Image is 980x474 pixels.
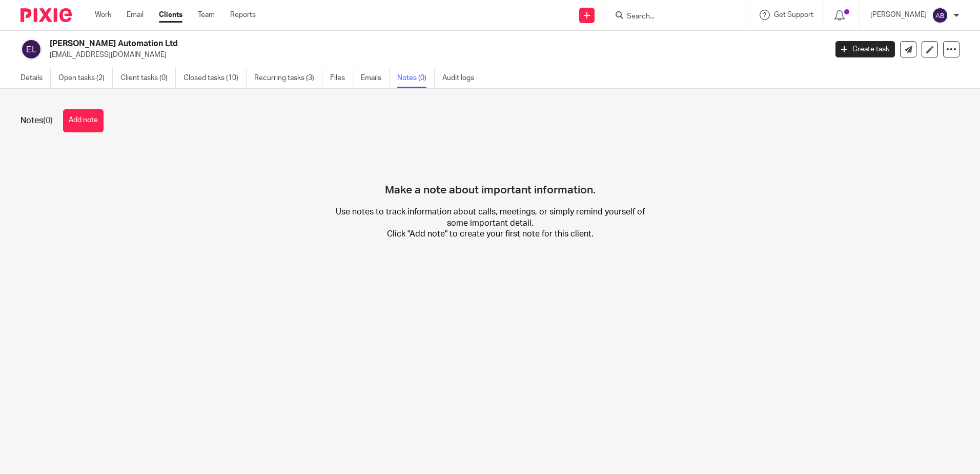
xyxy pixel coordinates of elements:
a: Edit client [922,41,938,57]
input: Search [626,12,718,22]
h4: Make a note about important information. [385,148,596,197]
a: Team [198,10,215,20]
img: svg%3E [932,7,948,24]
a: Email [127,10,144,20]
a: Send new email [900,41,916,57]
h1: Notes [21,115,53,126]
a: Work [95,10,111,20]
p: [PERSON_NAME] [870,10,927,20]
a: Closed tasks (10) [183,68,247,88]
img: svg%3E [21,38,42,60]
span: (0) [43,116,53,125]
a: Reports [230,10,256,20]
a: Details [21,68,51,88]
a: Audit logs [442,68,482,88]
h2: [PERSON_NAME] Automation Ltd [50,38,666,49]
a: Open tasks (2) [58,68,113,88]
span: Get Support [774,11,813,18]
button: Add note [63,109,104,132]
img: Pixie [21,8,72,22]
p: [EMAIL_ADDRESS][DOMAIN_NAME] [50,50,820,60]
a: Notes (0) [397,68,435,88]
a: Clients [159,10,182,20]
a: Emails [361,68,390,88]
a: Recurring tasks (3) [254,68,322,88]
a: Files [330,68,353,88]
a: Client tasks (0) [120,68,176,88]
p: Use notes to track information about calls, meetings, or simply remind yourself of some important... [334,207,647,240]
a: Create task [835,41,895,57]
